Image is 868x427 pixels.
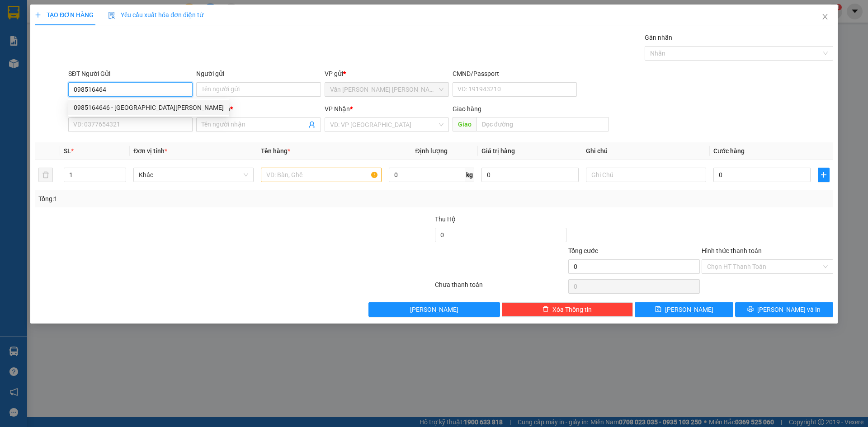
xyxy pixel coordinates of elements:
[325,105,350,113] span: VP Nhận
[582,142,710,160] th: Ghi chú
[261,168,381,182] input: VD: Bàn, Ghế
[325,69,449,79] div: VP gửi
[635,302,733,317] button: save[PERSON_NAME]
[542,306,549,313] span: delete
[476,117,609,131] input: Dọc đường
[108,12,115,19] img: icon
[821,13,829,20] span: close
[64,147,71,155] span: SL
[108,11,203,19] span: Yêu cầu xuất hóa đơn điện tử
[453,105,481,113] span: Giao hàng
[38,168,53,182] button: delete
[139,168,248,182] span: Khác
[645,34,672,41] label: Gán nhãn
[481,168,579,182] input: 0
[435,216,456,223] span: Thu Hộ
[713,147,745,155] span: Cước hàng
[68,69,193,79] div: SĐT Người Gửi
[552,305,592,314] span: Xóa Thông tin
[655,306,661,313] span: save
[196,69,321,79] div: Người gửi
[330,83,443,96] span: Văn Phòng Trần Phú (Mường Thanh)
[481,147,515,155] span: Giá trị hàng
[133,147,167,155] span: Đơn vị tính
[735,302,833,317] button: printer[PERSON_NAME] và In
[747,306,754,313] span: printer
[368,302,500,317] button: [PERSON_NAME]
[502,302,633,317] button: deleteXóa Thông tin
[74,103,224,113] div: 0985164646 - [GEOGRAPHIC_DATA][PERSON_NAME]
[261,147,290,155] span: Tên hàng
[818,171,829,178] span: plus
[35,12,41,18] span: plus
[415,147,448,155] span: Định lượng
[465,168,474,182] span: kg
[434,280,567,296] div: Chưa thanh toán
[308,121,316,128] span: user-add
[702,247,762,254] label: Hình thức thanh toán
[38,194,335,204] div: Tổng: 1
[453,117,476,131] span: Giao
[68,100,229,115] div: 0985164646 - THÁI ANH
[757,305,821,314] span: [PERSON_NAME] và In
[453,69,577,79] div: CMND/Passport
[812,5,838,30] button: Close
[586,168,706,182] input: Ghi Chú
[196,104,321,114] div: Người nhận
[665,305,713,314] span: [PERSON_NAME]
[818,168,830,182] button: plus
[35,11,94,19] span: TẠO ĐƠN HÀNG
[568,247,598,254] span: Tổng cước
[410,305,458,314] span: [PERSON_NAME]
